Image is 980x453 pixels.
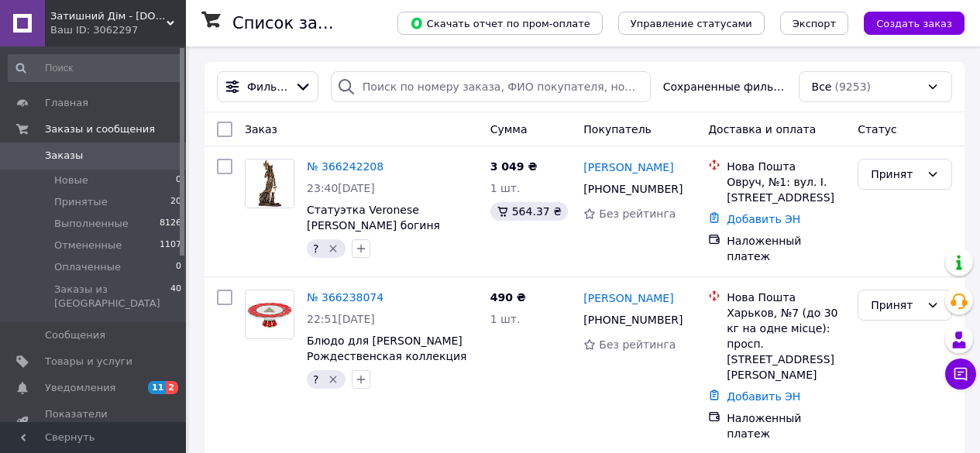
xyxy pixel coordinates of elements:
svg: Удалить метку [327,373,339,386]
span: Показатели работы компании [45,407,143,435]
span: Отмененные [54,239,122,252]
a: [PERSON_NAME] [583,160,673,175]
span: 2 [166,381,178,394]
img: Фото товару [246,297,294,333]
span: Сообщения [45,328,105,342]
a: Блюдо для [PERSON_NAME] Рождественская коллекция 20 см 985-194 фарфор VE [307,335,466,378]
button: Экспорт [780,12,848,35]
span: ? [313,242,318,255]
span: 1107 [160,239,181,252]
div: Харьков, №7 (до 30 кг на одне місце): просп. [STREET_ADDRESS][PERSON_NAME] [727,305,845,383]
span: Выполненные [54,217,129,231]
a: Статуэтка Veronese [PERSON_NAME] богиня любви и домашнего очага 27х14х10 см 78166 алтарная фигурк... [307,204,473,278]
span: 40 [170,283,181,311]
span: Принятые [54,195,108,209]
span: Затишний Дім - yut.in.ua - cтатуэтки Veronese, декор, гобелен [50,9,167,23]
span: 1 шт. [490,313,521,325]
span: ? [313,373,318,386]
span: Скачать отчет по пром-оплате [410,16,590,30]
div: Наложенный платеж [727,233,845,264]
div: [PHONE_NUMBER] [580,178,683,200]
span: Заказ [245,123,277,136]
span: 3 049 ₴ [490,160,538,173]
button: Скачать отчет по пром-оплате [397,12,603,35]
input: Поиск по номеру заказа, ФИО покупателя, номеру телефона, Email, номеру накладной [331,71,651,102]
a: Добавить ЭН [727,213,800,225]
span: Заказы из [GEOGRAPHIC_DATA] [54,283,170,311]
a: Создать заказ [848,16,965,29]
span: 23:40[DATE] [307,182,375,194]
span: Без рейтинга [599,208,676,220]
svg: Удалить метку [327,242,339,255]
div: Нова Пошта [727,290,845,305]
div: Овруч, №1: вул. І. [STREET_ADDRESS] [727,174,845,205]
button: Управление статусами [618,12,765,35]
span: Создать заказ [876,18,952,29]
a: Фото товару [245,159,294,208]
a: [PERSON_NAME] [583,290,673,306]
a: Фото товару [245,290,294,339]
div: 564.37 ₴ [490,202,568,221]
span: Статус [858,123,897,136]
div: Принят [871,166,920,183]
a: № 366238074 [307,291,383,304]
span: Заказы [45,149,83,163]
span: 11 [148,381,166,394]
h1: Список заказов [232,14,366,33]
span: Сохраненные фильтры: [663,79,786,94]
div: [PHONE_NUMBER] [580,309,683,331]
a: Добавить ЭН [727,390,800,403]
span: 490 ₴ [490,291,526,304]
div: Нова Пошта [727,159,845,174]
span: Уведомления [45,381,115,395]
span: Заказы и сообщения [45,122,155,136]
span: Оплаченные [54,260,121,274]
input: Поиск [8,54,183,82]
span: Управление статусами [631,18,752,29]
span: Экспорт [793,18,836,29]
img: Фото товару [246,160,294,208]
span: Покупатель [583,123,652,136]
div: Наложенный платеж [727,410,845,441]
span: 8126 [160,217,181,231]
button: Создать заказ [864,12,965,35]
span: 22:51[DATE] [307,313,375,325]
span: Главная [45,96,88,110]
span: Фильтры [247,79,288,94]
span: (9253) [834,81,871,93]
span: Товары и услуги [45,355,132,369]
a: № 366242208 [307,160,383,173]
span: Доставка и оплата [708,123,816,136]
span: Все [812,79,832,94]
div: Ваш ID: 3062297 [50,23,186,37]
span: Без рейтинга [599,338,676,351]
span: 1 шт. [490,182,521,194]
span: Сумма [490,123,528,136]
div: Принят [871,297,920,314]
button: Чат с покупателем [945,359,976,390]
span: 0 [176,173,181,187]
span: 20 [170,195,181,209]
span: 0 [176,260,181,274]
span: Новые [54,173,88,187]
